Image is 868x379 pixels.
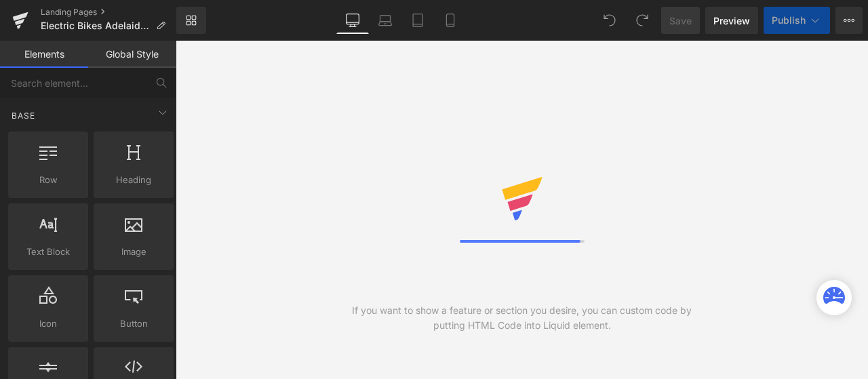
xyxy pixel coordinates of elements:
[12,173,84,187] span: Row
[434,7,467,34] a: Mobile
[401,7,434,34] a: Tablet
[88,41,176,68] a: Global Style
[835,7,863,34] button: More
[12,317,84,331] span: Icon
[336,7,369,34] a: Desktop
[98,317,170,331] span: Button
[596,7,623,34] button: Undo
[12,245,84,259] span: Text Block
[713,14,750,28] span: Preview
[772,15,806,26] span: Publish
[41,7,176,18] a: Landing Pages
[176,7,206,34] a: New Library
[41,20,151,31] span: Electric Bikes Adelaide | eBikes Superstore
[629,7,656,34] button: Redo
[369,7,401,34] a: Laptop
[10,109,37,122] span: Base
[98,173,170,187] span: Heading
[705,7,758,34] a: Preview
[669,14,692,28] span: Save
[764,7,830,34] button: Publish
[98,245,170,259] span: Image
[349,303,695,333] div: If you want to show a feature or section you desire, you can custom code by putting HTML Code int...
